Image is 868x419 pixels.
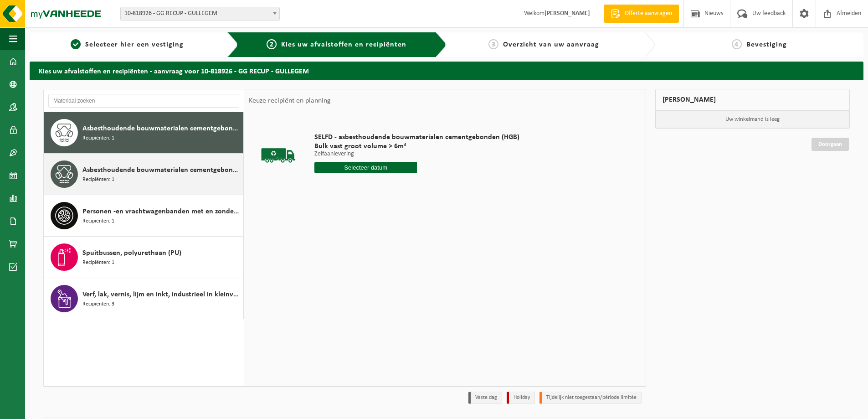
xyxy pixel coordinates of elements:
[314,142,519,151] span: Bulk vast groot volume > 6m³
[121,7,279,20] span: 10-818926 - GG RECUP - GULLEGEM
[44,278,244,319] button: Verf, lak, vernis, lijm en inkt, industrieel in kleinverpakking Recipiënten: 3
[82,259,114,267] span: Recipiënten: 1
[314,133,519,142] span: SELFD - asbesthoudende bouwmaterialen cementgebonden (HGB)
[812,138,849,151] a: Doorgaan
[71,39,81,49] span: 1
[468,392,502,404] li: Vaste dag
[82,165,241,176] span: Asbesthoudende bouwmaterialen cementgebonden met isolatie(hechtgebonden)
[732,39,742,49] span: 4
[656,111,850,128] p: Uw winkelmand is leeg
[82,176,114,184] span: Recipiënten: 1
[44,154,244,195] button: Asbesthoudende bouwmaterialen cementgebonden met isolatie(hechtgebonden) Recipiënten: 1
[48,94,239,108] input: Materiaal zoeken
[622,9,674,18] span: Offerte aanvragen
[34,39,220,50] a: 1Selecteer hier een vestiging
[503,41,599,48] span: Overzicht van uw aanvraag
[120,7,280,21] span: 10-818926 - GG RECUP - GULLEGEM
[604,5,679,23] a: Offerte aanvragen
[44,112,244,154] button: Asbesthoudende bouwmaterialen cementgebonden (hechtgebonden) Recipiënten: 1
[314,162,417,173] input: Selecteer datum
[85,41,184,48] span: Selecteer hier een vestiging
[82,217,114,226] span: Recipiënten: 1
[82,206,241,217] span: Personen -en vrachtwagenbanden met en zonder velg
[244,89,335,112] div: Keuze recipiënt en planning
[44,195,244,237] button: Personen -en vrachtwagenbanden met en zonder velg Recipiënten: 1
[82,300,114,309] span: Recipiënten: 3
[746,41,787,48] span: Bevestiging
[82,289,241,300] span: Verf, lak, vernis, lijm en inkt, industrieel in kleinverpakking
[267,39,277,49] span: 2
[488,39,498,49] span: 3
[82,134,114,143] span: Recipiënten: 1
[544,10,590,17] strong: [PERSON_NAME]
[655,89,850,111] div: [PERSON_NAME]
[539,392,642,404] li: Tijdelijk niet toegestaan/période limitée
[44,237,244,278] button: Spuitbussen, polyurethaan (PU) Recipiënten: 1
[314,151,519,157] p: Zelfaanlevering
[507,392,535,404] li: Holiday
[281,41,406,48] span: Kies uw afvalstoffen en recipiënten
[30,62,863,79] h2: Kies uw afvalstoffen en recipiënten - aanvraag voor 10-818926 - GG RECUP - GULLEGEM
[82,248,181,259] span: Spuitbussen, polyurethaan (PU)
[82,123,241,134] span: Asbesthoudende bouwmaterialen cementgebonden (hechtgebonden)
